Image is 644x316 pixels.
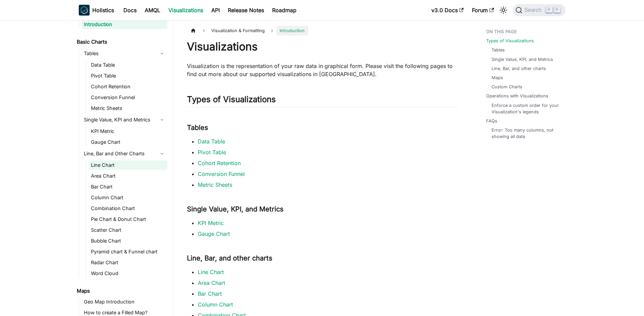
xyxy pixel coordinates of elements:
a: Conversion Funnel [89,93,167,102]
a: Maps [75,286,167,296]
a: Metric Sheets [89,104,167,113]
a: KPI Metric [198,220,224,226]
a: Types of Visualizations [486,38,534,44]
b: Holistics [92,6,114,14]
a: Line Chart [198,269,224,275]
a: Area Chart [89,171,167,181]
h3: Single Value, KPI, and Metrics [187,205,459,213]
a: Metric Sheets [198,181,232,188]
a: Radar Chart [89,258,167,267]
a: Cohort Retention [89,82,167,91]
a: Visualizations [164,5,207,16]
a: Scatter Chart [89,225,167,235]
a: Area Chart [198,279,225,286]
a: Tables [492,47,505,53]
a: Geo Map Introduction [82,297,167,307]
a: Column Chart [198,301,233,308]
kbd: ⌘ [546,7,552,13]
a: Pie Chart & Donut Chart [89,215,167,224]
a: Tables [82,48,167,59]
a: Maps [492,74,503,81]
a: Line Chart [89,160,167,170]
nav: Breadcrumbs [187,26,459,36]
span: Visualization & Formatting [208,26,268,36]
a: Introduction [82,20,167,29]
a: Column Chart [89,193,167,202]
a: v3.0 Docs [427,5,468,16]
a: Word Cloud [89,269,167,278]
a: Data Table [198,138,225,145]
a: Bar Chart [198,290,222,297]
a: Gauge Chart [89,137,167,147]
a: Line, Bar and Other Charts [82,148,167,159]
a: Docs [119,5,141,16]
a: Data Table [89,60,167,70]
a: Single Value, KPI, and Metrics [492,56,553,63]
a: Release Notes [224,5,268,16]
a: Pivot Table [198,149,226,156]
h3: Tables [187,123,459,132]
a: Basic Charts [75,37,167,47]
a: Line, Bar, and other charts [492,65,546,72]
a: FAQs [486,118,497,124]
a: Operations with Visualizations [486,93,548,99]
a: Pyramid chart & Funnel chart [89,247,167,256]
h3: Line, Bar, and other charts [187,254,459,263]
a: Forum [468,5,498,16]
a: Single Value, KPI and Metrics [82,114,167,125]
a: KPI Metric [89,127,167,136]
button: Switch between dark and light mode (currently light mode) [498,5,509,16]
button: Search (Command+K) [513,4,565,16]
a: Cohort Retention [198,160,241,166]
span: Introduction [276,26,308,36]
a: Pivot Table [89,71,167,81]
nav: Docs sidebar [72,20,173,316]
a: AMQL [141,5,164,16]
a: Bubble Chart [89,236,167,246]
h2: Types of Visualizations [187,94,459,107]
a: Custom Charts [492,84,522,90]
a: Combination Chart [89,204,167,213]
img: Holistics [79,5,90,16]
a: Enforce a custom order for your Visualization's legends [492,102,559,115]
a: Conversion Funnel [198,171,245,177]
a: Home page [187,26,200,36]
a: Error: Too many columns, not showing all data [492,127,559,140]
span: Search [522,7,546,13]
a: Gauge Chart [198,230,230,237]
a: Bar Chart [89,182,167,191]
a: HolisticsHolistics [79,5,114,16]
h1: Visualizations [187,40,459,53]
kbd: K [554,7,560,13]
p: Visualization is the representation of your raw data in graphical form. Please visit the followin... [187,62,459,78]
a: Roadmap [268,5,301,16]
a: API [207,5,224,16]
